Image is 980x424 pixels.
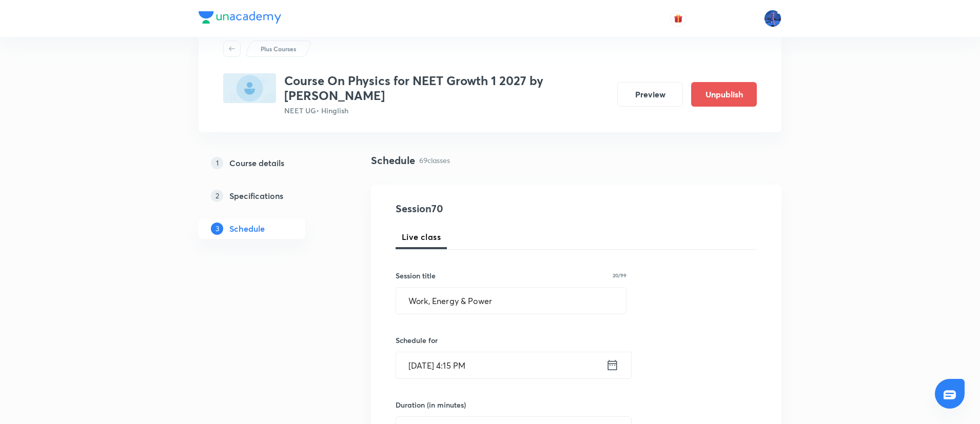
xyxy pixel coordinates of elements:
[396,270,436,281] h6: Session title
[211,190,223,202] p: 2
[613,273,626,278] p: 20/99
[199,11,281,26] a: Company Logo
[199,11,281,24] img: Company Logo
[284,105,609,116] p: NEET UG • Hinglish
[396,335,626,346] h6: Schedule for
[199,186,338,206] a: 2Specifications
[211,157,223,169] p: 1
[284,73,609,103] h3: Course On Physics for NEET Growth 1 2027 by [PERSON_NAME]
[617,82,683,107] button: Preview
[229,223,265,235] h5: Schedule
[199,153,338,173] a: 1Course details
[396,288,626,314] input: A great title is short, clear and descriptive
[402,231,441,243] span: Live class
[211,223,223,235] p: 3
[396,399,466,410] h6: Duration (in minutes)
[396,201,583,216] h4: Session 70
[674,14,683,23] img: avatar
[223,73,276,103] img: 882D6626-1481-4B48-84F4-840D7D19D3C8_plus.png
[670,10,687,27] button: avatar
[229,190,283,202] h5: Specifications
[261,44,296,53] p: Plus Courses
[691,82,757,107] button: Unpublish
[419,155,450,166] p: 69 classes
[229,157,284,169] h5: Course details
[764,10,781,27] img: Mahesh Bhat
[371,153,415,168] h4: Schedule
